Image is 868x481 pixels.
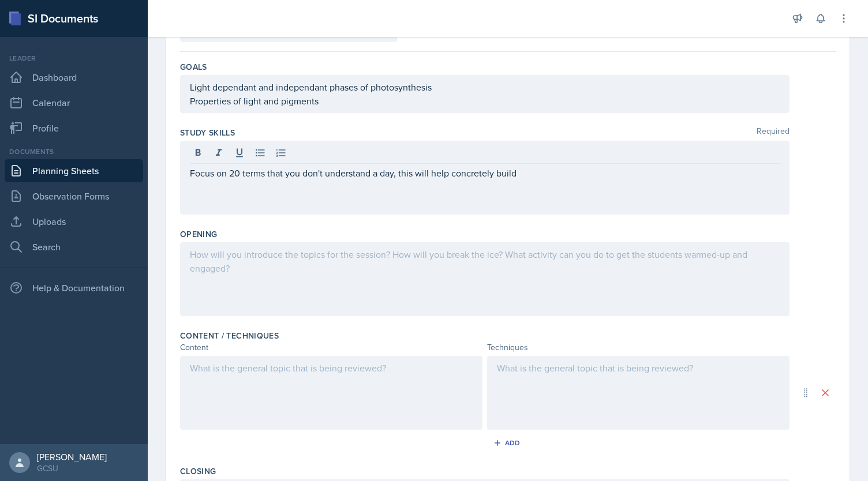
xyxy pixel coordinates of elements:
[5,185,143,208] a: Observation Forms
[190,80,780,94] p: Light dependant and independant phases of photosynthesis
[180,465,216,477] label: Closing
[190,94,780,108] p: Properties of light and pigments
[180,228,217,240] label: Opening
[487,341,790,354] div: Techniques
[190,166,780,180] p: Focus on 20 terms that you don't understand a day, this will help concretely build
[5,159,143,182] a: Planning Sheets
[180,330,279,341] label: Content / Techniques
[757,127,790,138] span: Required
[5,276,143,299] div: Help & Documentation
[37,451,107,463] div: [PERSON_NAME]
[489,434,527,452] button: Add
[5,117,143,140] a: Profile
[180,127,235,138] label: Study Skills
[5,210,143,233] a: Uploads
[180,341,482,354] div: Content
[5,66,143,89] a: Dashboard
[5,235,143,258] a: Search
[5,146,143,157] div: Documents
[496,438,521,448] div: Add
[5,53,143,63] div: Leader
[37,463,107,474] div: GCSU
[180,61,207,73] label: Goals
[5,91,143,114] a: Calendar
